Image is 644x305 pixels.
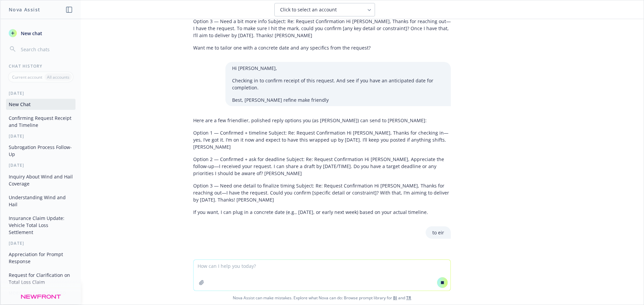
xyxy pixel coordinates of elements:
[6,142,75,160] button: Subrogation Process Follow-Up
[232,77,444,91] p: Checking in to confirm receipt of this request. And see if you have an anticipated date for compl...
[12,74,42,80] p: Current account
[6,213,75,238] button: Insurance Claim Update: Vehicle Total Loss Settlement
[19,30,42,37] span: New chat
[193,44,451,51] p: Want me to tailor one with a concrete date and any specifics from the request?
[1,63,81,69] div: Chat History
[47,74,69,80] p: All accounts
[6,27,75,39] button: New chat
[1,290,81,296] div: More than a week ago
[6,192,75,210] button: Understanding Wind and Hail
[232,96,444,103] p: Best, [PERSON_NAME] refine make friendly
[193,117,451,124] p: Here are a few friendlier, polished reply options you (as [PERSON_NAME]) can send to [PERSON_NAME]:
[432,229,444,236] p: to eir
[1,162,81,168] div: [DATE]
[9,6,40,13] h1: Nova Assist
[193,209,451,216] p: If you want, I can plug in a concrete date (e.g., [DATE], or early next week) based on your actua...
[1,240,81,246] div: [DATE]
[193,129,451,150] p: Option 1 — Confirmed + timeline Subject: Re: Request Confirmation Hi [PERSON_NAME], Thanks for ch...
[1,90,81,96] div: [DATE]
[6,249,75,267] button: Appreciation for Prompt Response
[274,3,375,16] button: Click to select an account
[193,182,451,203] p: Option 3 — Need one detail to finalize timing Subject: Re: Request Confirmation Hi [PERSON_NAME],...
[280,6,337,13] span: Click to select an account
[6,270,75,288] button: Request for Clarification on Total Loss Claim
[3,291,641,305] span: Nova Assist can make mistakes. Explore what Nova can do: Browse prompt library for and
[6,112,75,131] button: Confirming Request Receipt and Timeline
[1,133,81,139] div: [DATE]
[6,99,75,110] button: New Chat
[406,295,411,301] a: TR
[6,171,75,189] button: Inquiry About Wind and Hail Coverage
[232,65,444,72] p: Hi [PERSON_NAME],
[393,295,397,301] a: BI
[193,18,451,39] p: Option 3 — Need a bit more info Subject: Re: Request Confirmation Hi [PERSON_NAME], Thanks for re...
[19,45,73,54] input: Search chats
[193,156,451,177] p: Option 2 — Confirmed + ask for deadline Subject: Re: Request Confirmation Hi [PERSON_NAME], Appre...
